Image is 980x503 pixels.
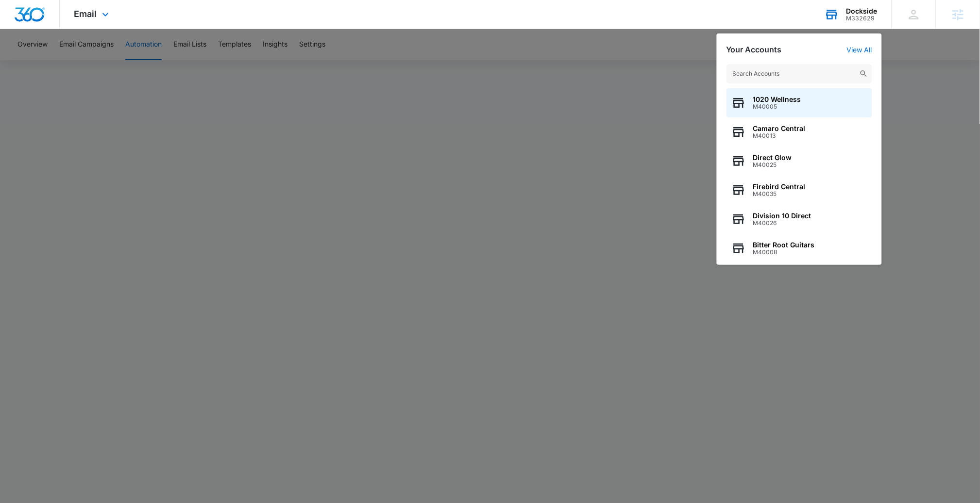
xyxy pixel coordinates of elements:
[74,9,97,19] span: Email
[846,15,878,22] div: account id
[727,146,872,176] button: Direct GlowM40025
[846,7,878,15] div: account name
[727,88,872,117] button: 1020 WellnessM40005
[753,103,801,110] span: M40005
[753,191,806,197] span: M40035
[753,125,806,132] span: Camaro Central
[727,176,872,205] button: Firebird CentralM40035
[727,64,872,83] input: Search Accounts
[753,241,815,249] span: Bitter Root Guitars
[727,117,872,146] button: Camaro CentralM40013
[753,96,801,103] span: 1020 Wellness
[753,162,792,168] span: M40025
[727,45,782,54] h2: Your Accounts
[753,183,806,191] span: Firebird Central
[753,132,806,139] span: M40013
[753,220,811,227] span: M40026
[847,46,872,54] a: View All
[727,234,872,263] button: Bitter Root GuitarsM40008
[727,205,872,234] button: Division 10 DirectM40026
[753,212,811,220] span: Division 10 Direct
[753,249,815,256] span: M40008
[753,154,792,162] span: Direct Glow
